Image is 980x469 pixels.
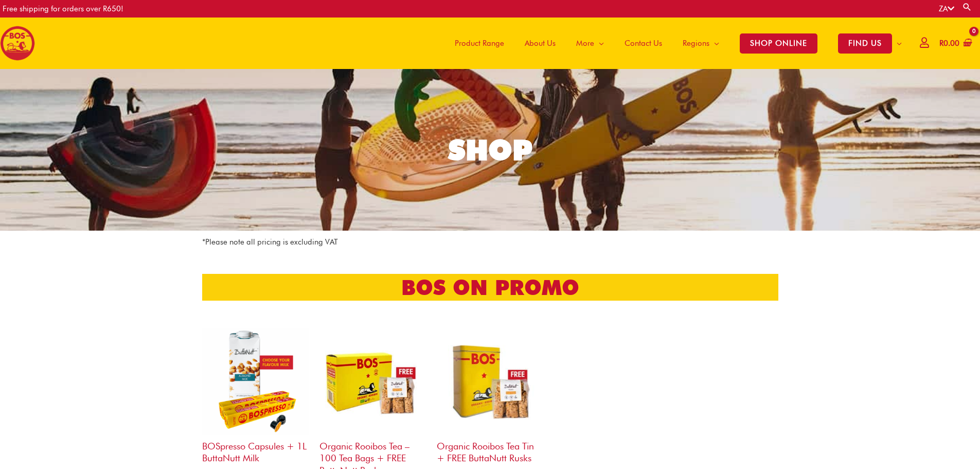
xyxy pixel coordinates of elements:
[202,328,309,435] img: bospresso capsules + 1l buttanutt milk
[672,18,729,69] a: Regions
[437,328,544,435] img: organic rooibos tea tin
[683,28,709,59] span: Regions
[448,136,532,164] div: SHOP
[576,28,594,59] span: More
[514,18,566,69] a: About Us
[939,39,943,48] span: R
[437,435,544,464] h2: Organic Rooibos Tea Tin + FREE ButtaNutt Rusks
[729,18,828,69] a: SHOP ONLINE
[444,18,514,69] a: Product Range
[455,28,504,59] span: Product Range
[962,2,972,12] a: Search button
[614,18,672,69] a: Contact Us
[202,236,778,249] p: *Please note all pricing is excluding VAT
[437,18,912,69] nav: Site Navigation
[202,274,778,301] h2: bos on promo
[566,18,614,69] a: More
[202,435,309,464] h2: BOSpresso capsules + 1L ButtaNutt Milk
[937,32,972,55] a: View Shopping Cart, empty
[838,33,892,54] span: FIND US
[939,4,954,13] a: ZA
[625,28,662,59] span: Contact Us
[740,33,817,54] span: SHOP ONLINE
[525,28,556,59] span: About Us
[939,39,959,48] bdi: 0.00
[319,328,426,435] img: organic rooibos tea 100 tea bags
